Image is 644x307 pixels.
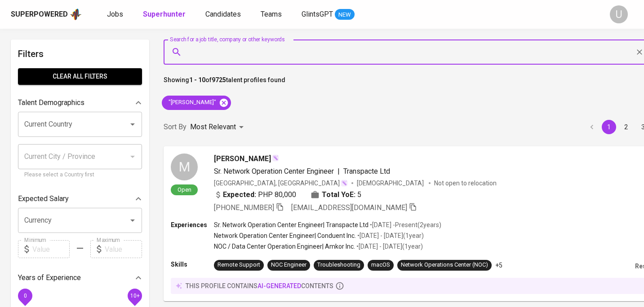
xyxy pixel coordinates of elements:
span: GlintsGPT [302,10,333,18]
img: app logo [70,8,82,21]
p: Expected Salary [18,193,69,204]
div: Remote Support [218,261,260,269]
p: this profile contains contents [186,281,333,290]
div: M [171,153,198,180]
p: Network Operation Center Engineer | Conduent Inc. [214,231,356,240]
div: PHP 80,000 [214,189,296,200]
a: GlintsGPT NEW [302,9,355,20]
p: Talent Demographics [18,97,84,108]
b: Superhunter [143,10,186,18]
span: NEW [335,10,355,19]
span: Sr. Network Operation Center Engineer [214,167,334,175]
button: Clear All filters [18,68,142,85]
p: • [DATE] - Present ( 2 years ) [369,220,441,229]
input: Value [105,240,142,258]
p: Years of Experience [18,272,81,283]
span: [DEMOGRAPHIC_DATA] [357,179,425,188]
div: U [610,5,628,23]
img: magic_wand.svg [341,180,348,187]
a: Jobs [107,9,125,20]
p: +5 [495,261,502,270]
div: Expected Salary [18,190,142,208]
b: 9725 [212,76,226,83]
span: 10+ [130,293,139,299]
p: • [DATE] - [DATE] ( 1 year ) [356,231,424,240]
p: Most Relevant [190,122,236,132]
span: Candidates [205,10,241,18]
p: Sort By [164,122,187,132]
p: Showing of talent profiles found [164,75,285,92]
img: magic_wand.svg [272,154,279,162]
div: macOS [371,261,390,269]
div: Most Relevant [190,119,247,136]
span: Jobs [107,10,123,18]
span: | [338,166,340,177]
p: Experiences [171,220,214,229]
a: Teams [261,9,284,20]
a: Candidates [205,9,243,20]
b: 1 - 10 [189,76,205,83]
b: Expected: [223,189,256,200]
input: Value [32,240,70,258]
div: Talent Demographics [18,94,142,112]
p: Not open to relocation [434,179,497,188]
span: [PERSON_NAME] [214,153,271,164]
a: Superpoweredapp logo [11,8,82,21]
span: 0 [23,293,27,299]
div: Network Operations Center (NOC) [401,261,488,269]
span: Clear All filters [25,71,135,82]
span: [PHONE_NUMBER] [214,203,274,212]
a: Superhunter [143,9,187,20]
p: Sr. Network Operation Center Engineer | Transpacte Ltd [214,220,369,229]
span: [EMAIL_ADDRESS][DOMAIN_NAME] [291,203,407,212]
p: Skills [171,260,214,269]
span: Open [174,186,195,193]
p: • [DATE] - [DATE] ( 1 year ) [355,242,423,251]
p: NOC / Data Center Operation Engineer | Amkor Inc. [214,242,355,251]
div: Years of Experience [18,269,142,287]
b: Total YoE: [322,189,355,200]
button: page 1 [602,120,616,134]
button: Open [126,214,139,227]
button: Open [126,118,139,131]
span: AI-generated [258,282,301,289]
span: "[PERSON_NAME]" [162,98,222,107]
div: NOC Engineer [271,261,306,269]
span: Teams [261,10,282,18]
span: 5 [357,189,361,200]
button: Go to page 2 [619,120,633,134]
p: Please select a Country first [24,171,136,180]
div: Superpowered [11,9,68,20]
h6: Filters [18,47,142,61]
div: Troubleshooting [317,261,360,269]
span: Transpacte Ltd [343,167,390,175]
div: [GEOGRAPHIC_DATA], [GEOGRAPHIC_DATA] [214,179,348,188]
div: "[PERSON_NAME]" [162,96,231,110]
